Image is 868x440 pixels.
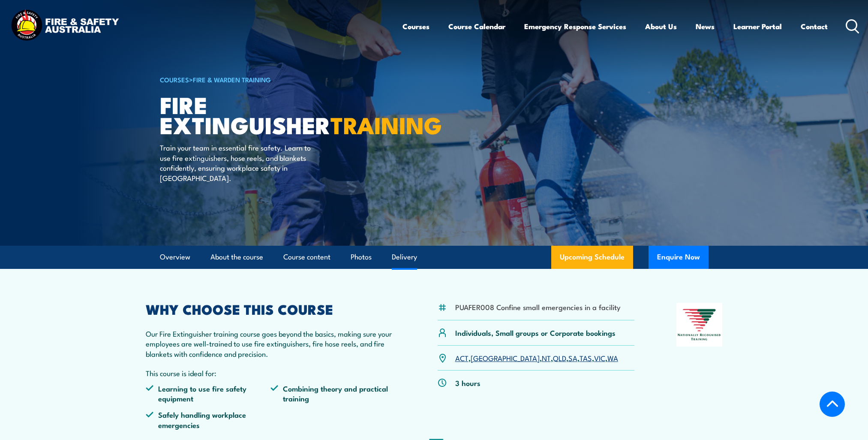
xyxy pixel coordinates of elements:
[146,328,396,359] p: Our Fire Extinguisher training course goes beyond the basics, making sure your employees are well...
[146,368,396,378] p: This course is ideal for:
[594,353,605,363] a: VIC
[283,246,330,268] a: Course content
[160,75,189,84] a: COURSES
[471,353,540,363] a: [GEOGRAPHIC_DATA]
[448,15,505,38] a: Course Calendar
[146,410,271,430] li: Safely handling workplace emergencies
[210,246,263,268] a: About the course
[146,383,271,404] li: Learning to use fire safety equipment
[402,15,429,38] a: Courses
[676,303,723,347] img: Nationally Recognised Training logo.
[455,353,469,363] a: ACT
[392,246,417,268] a: Delivery
[455,353,618,363] p: , , , , , , ,
[568,353,577,363] a: SA
[696,15,715,38] a: News
[645,15,677,38] a: About Us
[580,353,592,363] a: TAS
[330,106,442,142] strong: TRAINING
[160,246,190,268] a: Overview
[733,15,782,38] a: Learner Portal
[524,15,626,38] a: Emergency Response Services
[160,142,316,183] p: Train your team in essential fire safety. Learn to use fire extinguishers, hose reels, and blanke...
[801,15,828,38] a: Contact
[270,383,396,404] li: Combining theory and practical training
[455,378,481,388] p: 3 hours
[193,75,271,84] a: Fire & Warden Training
[160,74,372,84] h6: >
[455,328,616,338] p: Individuals, Small groups or Corporate bookings
[542,353,551,363] a: NT
[649,246,709,269] button: Enquire Now
[607,353,618,363] a: WA
[455,302,621,312] li: PUAFER008 Confine small emergencies in a facility
[160,94,372,134] h1: Fire Extinguisher
[551,246,633,269] a: Upcoming Schedule
[553,353,566,363] a: QLD
[146,303,396,315] h2: WHY CHOOSE THIS COURSE
[351,246,372,268] a: Photos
